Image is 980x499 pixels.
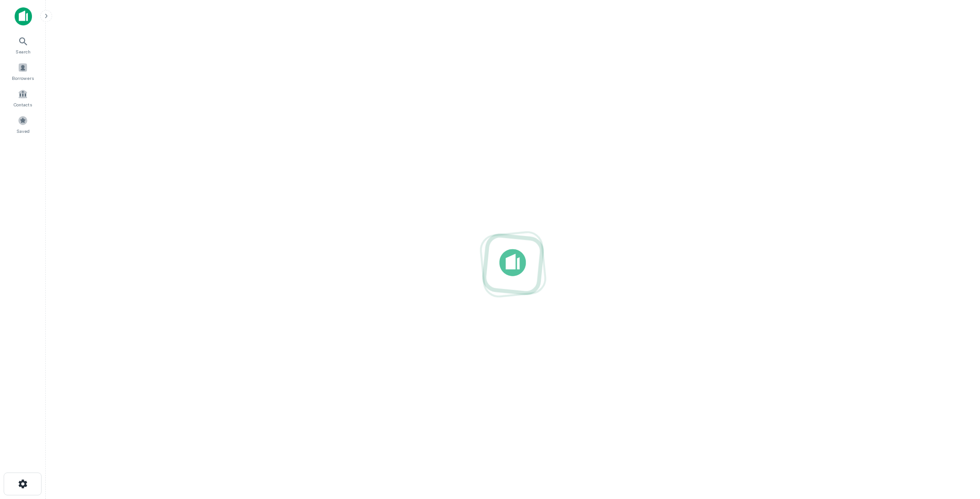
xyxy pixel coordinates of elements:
[3,112,43,137] a: Saved
[12,74,34,82] span: Borrowers
[3,32,43,57] a: Search
[3,59,43,84] a: Borrowers
[15,7,32,26] img: capitalize-icon.png
[14,101,32,108] span: Contacts
[16,127,30,135] span: Saved
[16,48,31,55] span: Search
[934,426,980,470] iframe: Chat Widget
[3,85,43,110] a: Contacts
